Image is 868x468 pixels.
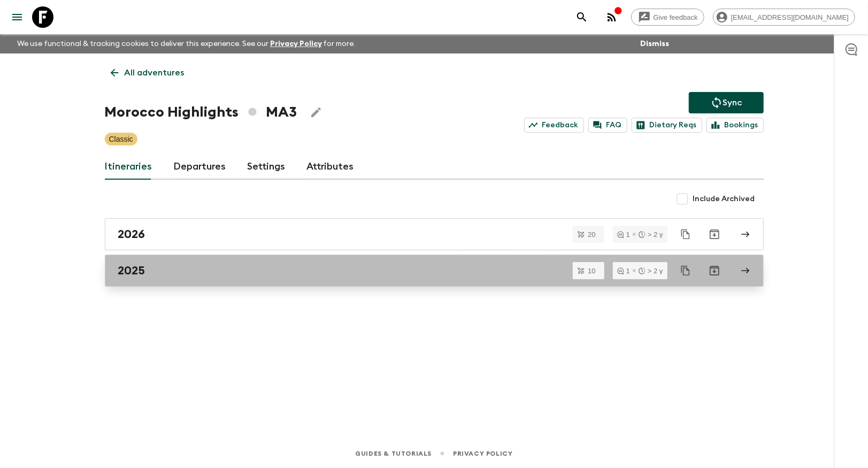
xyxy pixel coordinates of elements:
button: Duplicate [676,225,695,244]
div: 1 [617,267,630,274]
span: [EMAIL_ADDRESS][DOMAIN_NAME] [725,13,855,21]
p: Sync [723,96,742,109]
a: Departures [174,154,226,180]
a: All adventures [105,62,190,83]
h2: 2026 [118,227,145,241]
a: Give feedback [631,9,704,26]
div: 1 [617,231,630,238]
div: [EMAIL_ADDRESS][DOMAIN_NAME] [713,9,855,26]
button: Archive [704,260,725,281]
a: 2026 [105,218,764,250]
div: > 2 y [639,267,663,274]
p: All adventures [125,66,185,79]
button: Sync adventure departures to the booking engine [689,92,764,113]
button: Dismiss [637,36,672,51]
a: Itineraries [105,154,152,180]
button: menu [6,6,28,28]
button: Duplicate [676,261,695,280]
a: Feedback [524,118,584,133]
a: Attributes [307,154,354,180]
a: Bookings [706,118,764,133]
a: Privacy Policy [270,40,322,48]
h1: Morocco Highlights MA3 [105,102,297,123]
span: 10 [581,267,602,274]
a: Settings [248,154,286,180]
h2: 2025 [118,264,145,278]
a: Dietary Reqs [632,118,702,133]
button: Archive [704,224,725,245]
span: Give feedback [648,13,704,21]
span: Include Archived [693,194,755,204]
a: Privacy Policy [453,448,512,459]
button: search adventures [571,6,593,28]
div: > 2 y [639,231,663,238]
a: Guides & Tutorials [355,448,432,459]
button: Edit Adventure Title [305,102,327,123]
a: 2025 [105,255,764,287]
p: We use functional & tracking cookies to deliver this experience. See our for more. [13,34,360,53]
span: 20 [581,231,602,238]
a: FAQ [588,118,627,133]
p: Classic [109,134,133,144]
